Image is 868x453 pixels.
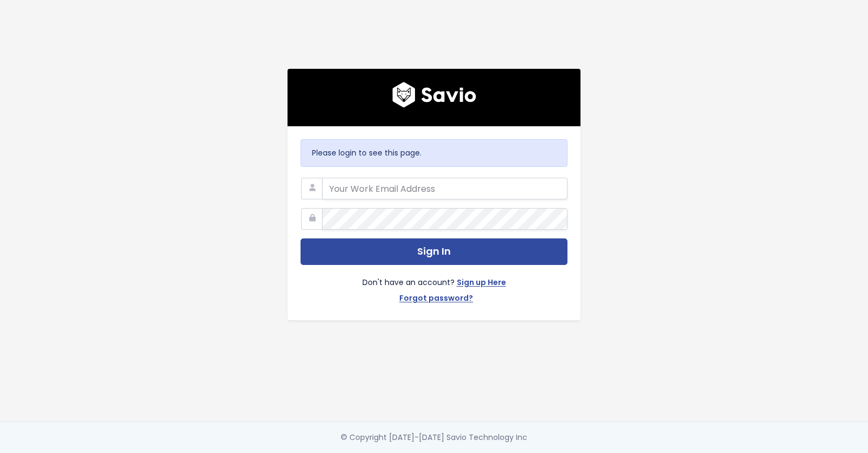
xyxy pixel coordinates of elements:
p: Please login to see this page. [312,146,556,160]
img: logo600x187.a314fd40982d.png [392,82,476,108]
input: Your Work Email Address [322,178,567,199]
div: © Copyright [DATE]-[DATE] Savio Technology Inc [341,431,527,444]
button: Sign In [301,238,567,265]
a: Sign up Here [457,276,506,292]
div: Don't have an account? [301,265,567,307]
a: Forgot password? [399,292,473,307]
